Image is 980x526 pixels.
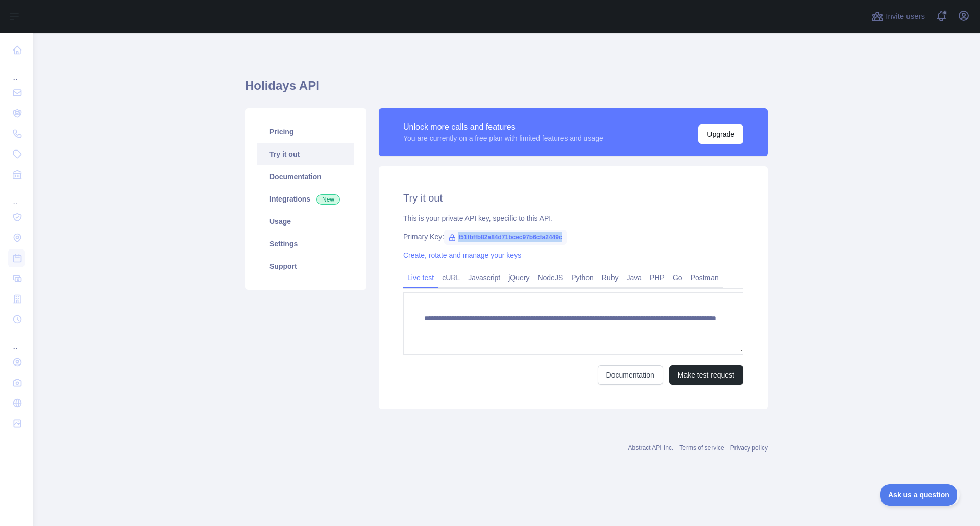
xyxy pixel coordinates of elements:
[245,78,768,102] h1: Holidays API
[316,194,340,205] span: New
[464,269,504,286] a: Javascript
[403,191,743,205] h2: Try it out
[730,444,768,452] a: Privacy policy
[257,255,354,278] a: Support
[533,269,567,286] a: NodeJS
[403,232,743,242] div: Primary Key:
[669,365,743,385] button: Make test request
[886,11,925,22] span: Invite users
[679,444,724,452] a: Terms of service
[567,269,598,286] a: Python
[8,331,24,351] div: ...
[257,165,354,188] a: Documentation
[257,210,354,233] a: Usage
[628,444,674,452] a: Abstract API Inc.
[698,124,743,144] button: Upgrade
[403,133,603,143] div: You are currently on a free plan with limited features and usage
[403,269,438,286] a: Live test
[444,230,566,245] span: f51fbffb82a84d71bcec97b6cfa2449c
[438,269,464,286] a: cURL
[257,143,354,165] a: Try it out
[869,8,927,24] button: Invite users
[8,186,24,206] div: ...
[257,188,354,210] a: Integrations New
[403,121,603,133] div: Unlock more calls and features
[669,269,687,286] a: Go
[403,213,743,223] div: This is your private API key, specific to this API.
[403,251,521,259] a: Create, rotate and manage your keys
[880,484,960,506] iframe: Toggle Customer Support
[8,61,24,82] div: ...
[598,365,663,385] a: Documentation
[504,269,533,286] a: jQuery
[598,269,623,286] a: Ruby
[623,269,646,286] a: Java
[257,233,354,255] a: Settings
[687,269,723,286] a: Postman
[646,269,669,286] a: PHP
[257,120,354,143] a: Pricing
